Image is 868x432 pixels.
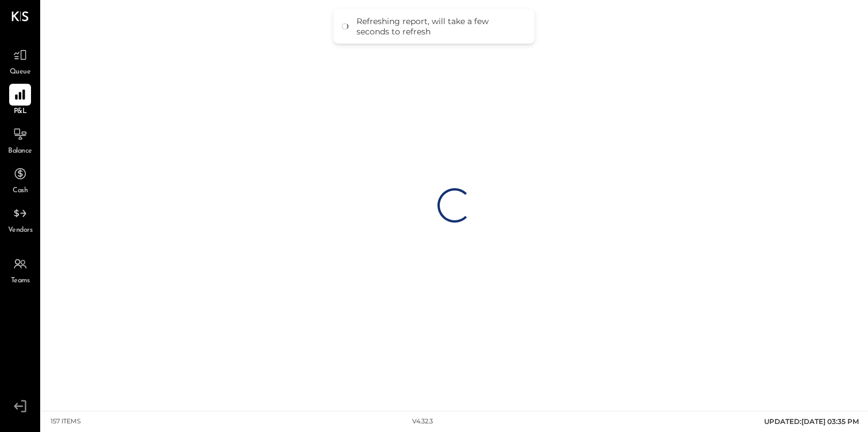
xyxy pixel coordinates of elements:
div: 157 items [51,417,81,426]
span: UPDATED: [DATE] 03:35 PM [764,417,859,426]
a: P&L [1,84,40,117]
span: Vendors [8,225,33,236]
div: v 4.32.3 [412,417,433,426]
a: Vendors [1,203,40,236]
a: Queue [1,44,40,77]
span: Queue [10,67,31,77]
span: Balance [8,146,32,157]
a: Cash [1,163,40,196]
a: Balance [1,123,40,157]
span: P&L [14,107,27,117]
a: Teams [1,253,40,286]
span: Cash [13,186,28,196]
span: Teams [11,276,30,286]
div: Refreshing report, will take a few seconds to refresh [356,16,523,37]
